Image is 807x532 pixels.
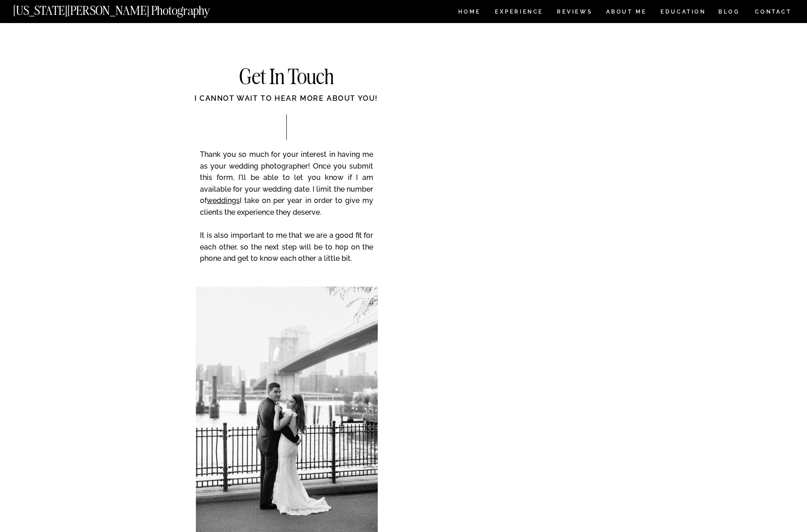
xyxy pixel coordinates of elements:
h2: Get In Touch [195,66,377,89]
a: HOME [456,9,482,17]
a: ABOUT ME [606,9,647,17]
a: [US_STATE][PERSON_NAME] Photography [13,5,240,12]
p: Thank you so much for your interest in having me as your wedding photographer! Once you submit th... [200,149,373,277]
a: EDUCATION [660,9,707,17]
a: weddings [207,196,240,205]
a: BLOG [718,9,740,17]
a: CONTACT [755,7,792,17]
a: REVIEWS [557,9,591,17]
div: I cannot wait to hear more about you! [159,93,413,114]
a: Experience [495,9,542,17]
